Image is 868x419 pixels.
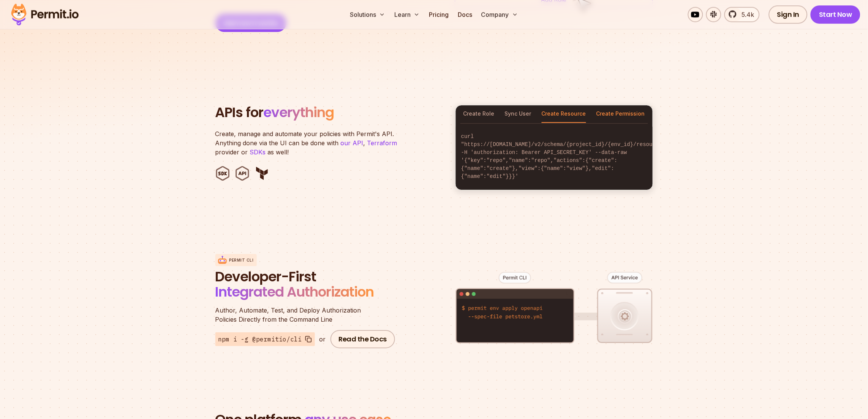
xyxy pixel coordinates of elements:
a: SDKs [250,148,266,156]
button: Create Permission [596,105,645,123]
span: npm i -g @permitio/cli [218,335,302,344]
a: Read the Docs [330,330,395,348]
a: Sign In [769,5,808,24]
h2: APIs for [215,105,446,120]
button: npm i -g @permitio/cli [215,332,315,346]
a: Start Now [811,5,860,24]
span: everything [264,103,334,122]
a: 5.4k [724,7,760,22]
code: curl "https://[DOMAIN_NAME]/v2/schema/{project_id}/{env_id}/resources" -H 'authorization: Bearer ... [456,127,653,187]
p: Policies Directly from the Command Line [215,306,398,324]
button: Learn [391,7,423,22]
span: Developer-First [215,269,398,284]
button: Create Role [463,105,495,123]
button: Create Resource [542,105,586,123]
span: 5.4k [737,10,754,19]
a: Terraform [367,139,397,147]
button: Sync User [505,105,531,123]
button: Company [478,7,521,22]
a: Pricing [426,7,452,22]
span: Integrated Authorization [215,282,374,302]
p: Permit CLI [229,257,254,263]
span: Author, Automate, Test, and Deploy Authorization [215,306,398,315]
p: Create, manage and automate your policies with Permit's API. Anything done via the UI can be done... [215,129,405,157]
button: Solutions [347,7,388,22]
div: or [319,335,326,344]
img: Permit logo [8,2,82,27]
a: Docs [455,7,475,22]
a: our API [341,139,364,147]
